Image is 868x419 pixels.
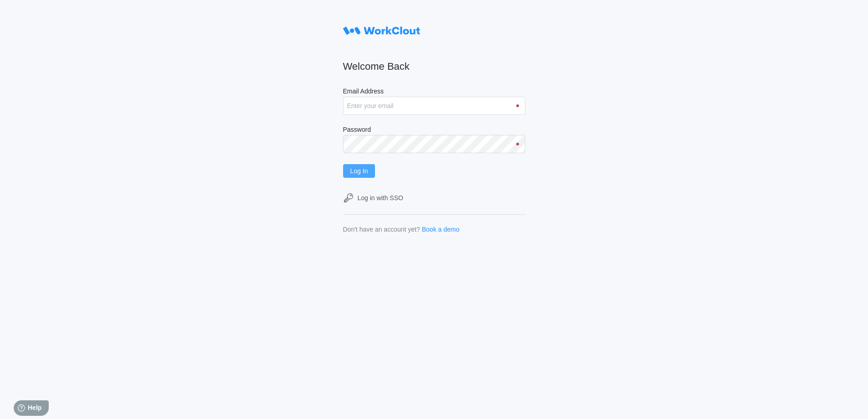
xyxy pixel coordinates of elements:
a: Log in with SSO [343,192,525,203]
div: Log in with SSO [358,194,403,202]
div: Don't have an account yet? [343,226,420,233]
span: Log In [350,168,368,174]
input: Enter your email [343,97,525,115]
h2: Welcome Back [343,60,525,73]
button: Log In [343,164,375,178]
label: Password [343,126,525,135]
label: Email Address [343,88,525,97]
a: Book a demo [422,226,460,233]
